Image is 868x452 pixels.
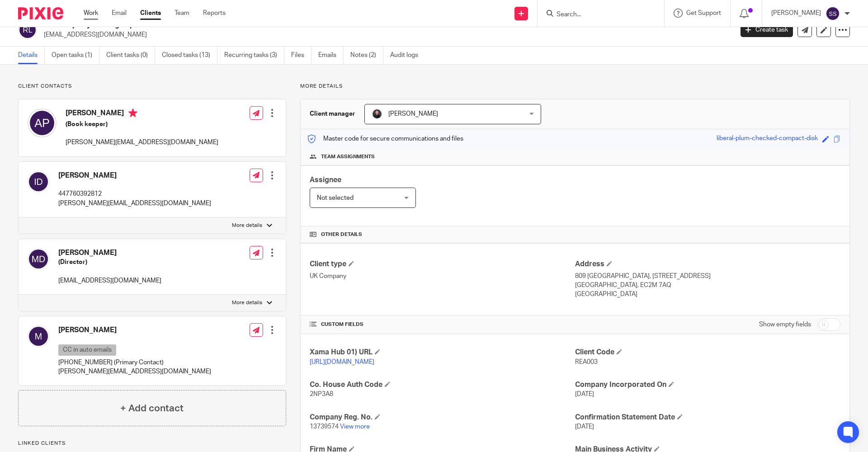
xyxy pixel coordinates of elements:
[310,109,355,118] h3: Client manager
[58,199,211,208] p: [PERSON_NAME][EMAIL_ADDRESS][DOMAIN_NAME]
[310,359,374,365] a: [URL][DOMAIN_NAME]
[321,231,362,238] span: Other details
[388,111,438,117] span: [PERSON_NAME]
[52,47,99,64] a: Open tasks (1)
[232,299,262,306] p: More details
[18,20,37,39] img: svg%3E
[310,176,341,184] span: Assignee
[28,171,49,193] img: svg%3E
[232,222,262,229] p: More details
[390,47,425,64] a: Audit logs
[58,367,211,376] p: [PERSON_NAME][EMAIL_ADDRESS][DOMAIN_NAME]
[58,248,161,258] h4: [PERSON_NAME]
[372,108,382,119] img: My%20Photo.jpg
[340,424,370,430] a: View more
[58,276,161,285] p: [EMAIL_ADDRESS][DOMAIN_NAME]
[203,9,226,18] a: Reports
[128,108,137,118] i: Primary
[58,325,211,335] h4: [PERSON_NAME]
[66,138,218,147] p: [PERSON_NAME][EMAIL_ADDRESS][DOMAIN_NAME]
[18,83,286,90] p: Client contacts
[321,153,375,160] span: Team assignments
[28,108,57,137] img: svg%3E
[58,344,116,356] p: CC in auto emails
[58,258,161,267] h5: (Director)
[717,134,818,144] div: liberal-plum-checked-compact-disk
[310,413,575,422] h4: Company Reg. No.
[771,9,821,18] p: [PERSON_NAME]
[28,325,49,347] img: svg%3E
[759,320,811,329] label: Show empty fields
[575,281,840,290] p: [GEOGRAPHIC_DATA], EC2M 7AQ
[741,23,793,37] a: Create task
[112,9,127,18] a: Email
[575,380,840,390] h4: Company Incorporated On
[18,47,45,64] a: Details
[310,348,575,357] h4: Xama Hub 01) URL
[84,9,98,18] a: Work
[310,272,575,281] p: UK Company
[575,359,598,365] span: REA003
[575,259,840,269] h4: Address
[310,424,339,430] span: 13739574
[18,7,63,19] img: Pixie
[175,9,189,18] a: Team
[575,348,840,357] h4: Client Code
[575,290,840,299] p: [GEOGRAPHIC_DATA]
[575,391,594,397] span: [DATE]
[310,259,575,269] h4: Client type
[66,120,218,129] h5: (Book keeper)
[575,424,594,430] span: [DATE]
[826,6,840,21] img: svg%3E
[28,248,49,270] img: svg%3E
[140,9,161,18] a: Clients
[106,47,155,64] a: Client tasks (0)
[58,189,211,198] p: 447760392812
[291,47,311,64] a: Files
[44,30,727,39] p: [EMAIL_ADDRESS][DOMAIN_NAME]
[318,47,344,64] a: Emails
[350,47,383,64] a: Notes (2)
[307,134,463,143] p: Master code for secure communications and files
[317,195,354,201] span: Not selected
[310,380,575,390] h4: Co. House Auth Code
[556,11,637,19] input: Search
[224,47,284,64] a: Recurring tasks (3)
[58,171,211,180] h4: [PERSON_NAME]
[120,401,184,415] h4: + Add contact
[686,10,721,16] span: Get Support
[300,83,850,90] p: More details
[310,321,575,328] h4: CUSTOM FIELDS
[66,108,218,120] h4: [PERSON_NAME]
[18,440,286,447] p: Linked clients
[575,413,840,422] h4: Confirmation Statement Date
[58,358,211,367] p: [PHONE_NUMBER] (Primary Contact)
[310,391,333,397] span: 2NP3A8
[575,272,840,281] p: 809 [GEOGRAPHIC_DATA], [STREET_ADDRESS]
[162,47,217,64] a: Closed tasks (13)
